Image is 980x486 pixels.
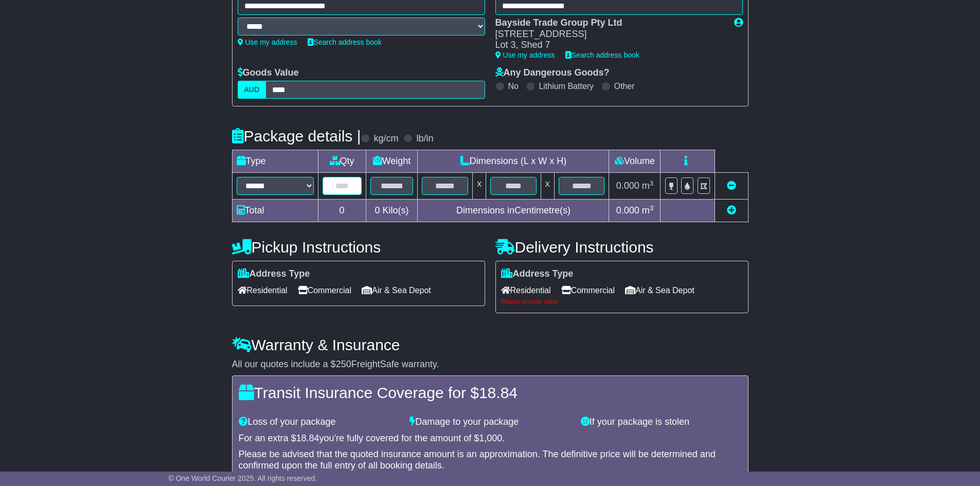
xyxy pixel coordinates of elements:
label: Address Type [501,268,574,280]
td: Volume [609,150,661,173]
label: Goods Value [238,67,299,79]
span: m [642,205,654,215]
a: Remove this item [727,181,736,191]
label: Lithium Battery [539,81,594,91]
span: 250 [336,359,351,369]
a: Search address book [565,51,639,59]
td: x [541,173,554,200]
span: 1,000 [479,433,502,443]
label: Other [614,81,635,91]
label: Address Type [238,268,310,280]
td: x [473,173,486,200]
span: m [642,181,654,191]
div: For an extra $ you're fully covered for the amount of $ . [239,433,742,444]
div: Lot 3, Shed 7 [495,40,724,51]
div: Loss of your package [234,417,405,428]
span: Commercial [298,282,351,298]
div: Damage to your package [404,417,576,428]
label: No [508,81,519,91]
span: Air & Sea Depot [362,282,431,298]
span: © One World Courier 2025. All rights reserved. [169,474,317,482]
h4: Delivery Instructions [495,239,749,256]
span: 18.84 [296,433,319,443]
td: Qty [318,150,366,173]
label: Any Dangerous Goods? [495,67,610,79]
span: 0 [375,205,380,215]
span: 0.000 [616,205,639,215]
div: Please be advised that the quoted insurance amount is an approximation. The definitive price will... [239,449,742,471]
span: Commercial [561,282,615,298]
span: Residential [501,282,551,298]
a: Use my address [495,51,555,59]
span: Residential [238,282,288,298]
td: 0 [318,200,366,222]
sup: 3 [650,179,654,187]
td: Weight [366,150,418,173]
td: Kilo(s) [366,200,418,222]
div: If your package is stolen [576,417,747,428]
a: Search address book [308,38,382,46]
td: Type [232,150,318,173]
td: Total [232,200,318,222]
sup: 3 [650,204,654,212]
div: [STREET_ADDRESS] [495,29,724,40]
label: AUD [238,81,266,99]
a: Use my address [238,38,297,46]
div: All our quotes include a $ FreightSafe warranty. [232,359,749,370]
td: Dimensions in Centimetre(s) [418,200,609,222]
label: lb/in [416,133,433,145]
span: 18.84 [479,384,518,401]
span: Air & Sea Depot [625,282,694,298]
a: Add new item [727,205,736,215]
h4: Transit Insurance Coverage for $ [239,384,742,401]
label: kg/cm [373,133,398,145]
div: Please provide value [501,298,743,305]
h4: Package details | [232,128,361,145]
span: 0.000 [616,181,639,191]
div: Bayside Trade Group Pty Ltd [495,17,724,29]
td: Dimensions (L x W x H) [418,150,609,173]
h4: Pickup Instructions [232,239,485,256]
h4: Warranty & Insurance [232,336,749,353]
